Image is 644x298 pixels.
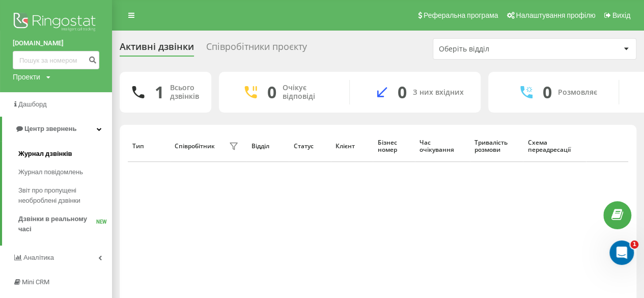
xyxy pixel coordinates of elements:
[398,83,407,102] div: 0
[18,149,72,159] span: Журнал дзвінків
[18,167,83,177] span: Журнал повідомлень
[13,72,40,82] div: Проекти
[377,139,410,154] div: Бізнес номер
[132,143,165,150] div: Тип
[13,38,99,48] a: [DOMAIN_NAME]
[558,88,597,97] div: Розмовляє
[528,139,581,154] div: Схема переадресації
[251,143,284,150] div: Відділ
[516,11,595,19] span: Налаштування профілю
[18,145,112,163] a: Журнал дзвінків
[335,143,368,150] div: Клієнт
[120,41,194,57] div: Активні дзвінки
[439,45,561,53] div: Оберіть відділ
[18,210,112,238] a: Дзвінки в реальному часіNEW
[13,10,99,36] img: Ringostat logo
[18,100,47,108] span: Дашборд
[18,163,112,181] a: Журнал повідомлень
[24,125,76,132] span: Центр звернень
[22,278,49,286] span: Mini CRM
[23,254,54,261] span: Аналiтика
[609,240,634,265] iframe: Intercom live chat
[18,181,112,210] a: Звіт про пропущені необроблені дзвінки
[293,143,326,150] div: Статус
[630,240,638,249] span: 1
[175,143,215,150] div: Співробітник
[267,83,276,102] div: 0
[170,84,199,101] div: Всього дзвінків
[612,11,630,19] span: Вихід
[18,214,96,234] span: Дзвінки в реальному часі
[543,83,552,102] div: 0
[283,84,334,101] div: Очікує відповіді
[18,185,107,206] span: Звіт про пропущені необроблені дзвінки
[155,83,164,102] div: 1
[13,51,99,69] input: Пошук за номером
[474,139,518,154] div: Тривалість розмови
[424,11,498,19] span: Реферальна програма
[2,117,112,141] a: Центр звернень
[419,139,465,154] div: Час очікування
[206,41,307,57] div: Співробітники проєкту
[413,88,464,97] div: З них вхідних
